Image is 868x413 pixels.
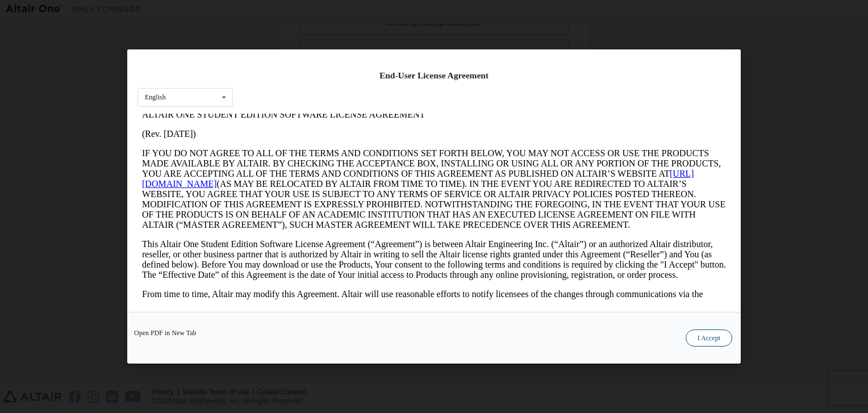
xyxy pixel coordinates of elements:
p: IF YOU DO NOT AGREE TO ALL OF THE TERMS AND CONDITIONS SET FORTH BELOW, YOU MAY NOT ACCESS OR USE... [5,35,589,116]
p: This Altair One Student Edition Software License Agreement (“Agreement”) is between Altair Engine... [5,126,589,166]
p: From time to time, Altair may modify this Agreement. Altair will use reasonable efforts to notify... [5,176,589,196]
p: (Rev. [DATE]) [5,15,589,26]
div: English [145,94,166,101]
a: [URL][DOMAIN_NAME] [5,55,557,75]
button: I Accept [686,329,732,347]
div: End-User License Agreement [137,70,731,81]
a: Open PDF in New Tab [134,329,197,336]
